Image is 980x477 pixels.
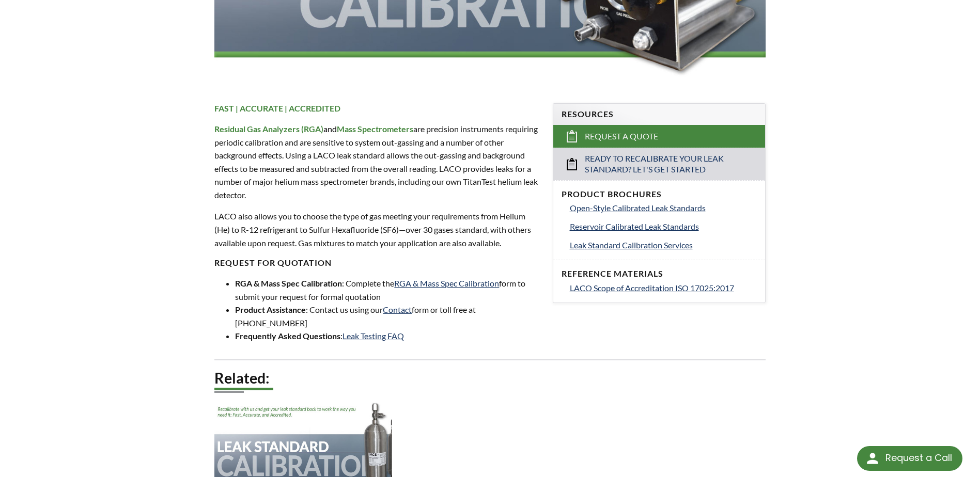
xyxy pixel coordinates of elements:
img: round button [864,450,881,467]
h4: Reference Materials [562,268,757,279]
a: Leak Testing FAQ [343,331,404,341]
a: Leak Standard Calibration Services [570,239,757,252]
span: and [323,124,337,134]
a: Open-Style Calibrated Leak Standards [570,201,757,215]
strong: Mass Spectrometers [337,124,413,134]
a: Ready to Recalibrate Your Leak Standard? Let's Get Started [553,148,765,180]
strong: RGA & Mass Spec Calibration [235,278,342,288]
li: : [235,329,540,343]
a: LACO Scope of Accreditation ISO 17025:2017 [570,281,757,295]
li: : Contact us using our form or toll free at [PHONE_NUMBER] [235,303,540,329]
strong: Residual Gas Analyzers (RGA) [214,124,323,134]
a: Contact [383,305,412,314]
div: Request a Call [857,446,962,471]
li: : Complete the form to submit your request for formal quotation [235,277,540,303]
span: LACO Scope of Accreditation ISO 17025:2017 [570,283,734,293]
span: Leak Standard Calibration Services [570,240,693,250]
div: Request a Call [885,446,952,470]
a: Reservoir Calibrated Leak Standards [570,220,757,233]
a: Request a Quote [553,125,765,148]
h4: REQUEST FOR QUOTATION [214,258,540,268]
h4: Resources [562,109,757,120]
a: RGA & Mass Spec Calibration [394,278,499,288]
span: Ready to Recalibrate Your Leak Standard? Let's Get Started [585,153,735,175]
h4: Product Brochures [562,189,757,200]
span: Reservoir Calibrated Leak Standards [570,221,699,231]
strong: FAST | ACCURATE | ACCREDITED [214,103,340,113]
span: Open-Style Calibrated Leak Standards [570,203,706,213]
strong: Product Assistance [235,305,306,314]
span: Request a Quote [585,131,658,142]
p: LACO also allows you to choose the type of gas meeting your requirements from Helium (He) to R-12... [214,210,540,249]
h2: Related: [214,369,765,388]
p: are precision instruments requiring periodic calibration and are sensitive to system out-gassing ... [214,122,540,202]
strong: Frequently Asked Questions [235,331,340,341]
